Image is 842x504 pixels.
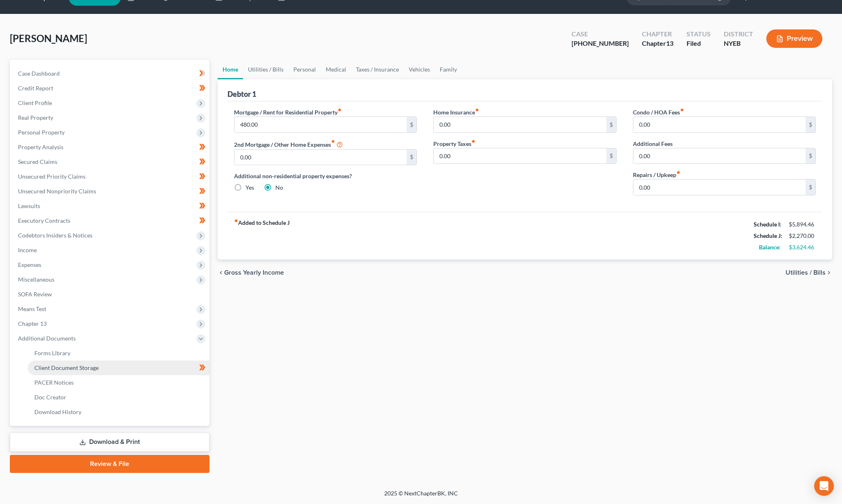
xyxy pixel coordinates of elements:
[806,117,815,132] div: $
[18,305,46,312] span: Means Test
[18,143,63,150] span: Property Analysis
[234,150,407,165] input: --
[11,140,209,155] a: Property Analysis
[475,108,479,112] i: fiber_manual_record
[18,232,92,239] span: Codebtors Insiders & Notices
[18,335,76,342] span: Additional Documents
[687,29,711,39] div: Status
[18,173,86,180] span: Unsecured Priority Claims
[234,219,238,223] i: fiber_manual_record
[642,29,673,39] div: Chapter
[245,184,254,192] label: Yes
[633,139,673,148] label: Additional Fees
[18,129,65,136] span: Personal Property
[806,179,815,195] div: $
[11,199,209,213] a: Lawsuits
[18,99,52,106] span: Client Profile
[234,139,343,149] label: 2nd Mortgage / Other Home Expenses
[218,269,224,276] i: chevron_left
[433,108,479,116] label: Home Insurance
[633,170,680,179] label: Repairs / Upkeep
[28,405,209,419] a: Download History
[642,39,673,48] div: Chapter
[766,29,822,48] button: Preview
[633,108,684,116] label: Condo / HOA Fees
[11,155,209,169] a: Secured Claims
[224,269,284,276] span: Gross Yearly Income
[331,139,335,143] i: fiber_manual_record
[338,108,342,112] i: fiber_manual_record
[18,320,47,327] span: Chapter 13
[789,232,816,240] div: $2,270.00
[34,408,81,415] span: Download History
[10,32,87,44] span: [PERSON_NAME]
[11,66,209,81] a: Case Dashboard
[218,269,284,276] button: chevron_left Gross Yearly Income
[434,117,606,132] input: --
[18,158,57,165] span: Secured Claims
[435,60,462,79] a: Family
[18,276,54,283] span: Miscellaneous
[11,81,209,96] a: Credit Report
[18,188,96,195] span: Unsecured Nonpriority Claims
[11,169,209,184] a: Unsecured Priority Claims
[572,29,629,39] div: Case
[234,219,290,253] strong: Added to Schedule J
[687,39,711,48] div: Filed
[724,39,753,48] div: NYEB
[633,179,806,195] input: --
[351,60,404,79] a: Taxes / Insurance
[234,117,407,132] input: --
[34,364,99,371] span: Client Document Storage
[754,221,781,228] strong: Schedule I:
[680,108,684,112] i: fiber_manual_record
[10,432,209,452] a: Download & Print
[28,346,209,361] a: Forms Library
[676,170,680,175] i: fiber_manual_record
[433,139,475,148] label: Property Taxes
[759,244,781,251] strong: Balance:
[28,361,209,375] a: Client Document Storage
[18,261,41,268] span: Expenses
[806,148,815,164] div: $
[34,394,66,401] span: Doc Creator
[11,287,209,302] a: SOFA Review
[786,269,832,276] button: Utilities / Bills chevron_right
[28,390,209,405] a: Doc Creator
[666,39,673,47] span: 13
[218,60,243,79] a: Home
[826,269,832,276] i: chevron_right
[754,232,782,239] strong: Schedule J:
[404,60,435,79] a: Vehicles
[789,243,816,251] div: $3,624.46
[18,202,40,209] span: Lawsuits
[243,60,288,79] a: Utilities / Bills
[34,379,74,386] span: PACER Notices
[572,39,629,48] div: [PHONE_NUMBER]
[407,117,416,132] div: $
[11,184,209,199] a: Unsecured Nonpriority Claims
[234,108,342,116] label: Mortgage / Rent for Residential Property
[11,213,209,228] a: Executory Contracts
[789,220,816,228] div: $5,894.46
[18,70,60,77] span: Case Dashboard
[606,117,616,132] div: $
[34,349,70,356] span: Forms Library
[18,85,53,92] span: Credit Report
[275,184,283,192] label: No
[814,476,834,496] div: Open Intercom Messenger
[786,269,826,276] span: Utilities / Bills
[633,117,806,132] input: --
[471,139,475,143] i: fiber_manual_record
[18,217,70,224] span: Executory Contracts
[606,148,616,164] div: $
[28,375,209,390] a: PACER Notices
[434,148,606,164] input: --
[188,489,654,504] div: 2025 © NextChapterBK, INC
[227,89,256,99] div: Debtor 1
[18,246,37,253] span: Income
[321,60,351,79] a: Medical
[407,150,416,165] div: $
[10,455,209,473] a: Review & File
[234,172,417,180] label: Additional non-residential property expenses?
